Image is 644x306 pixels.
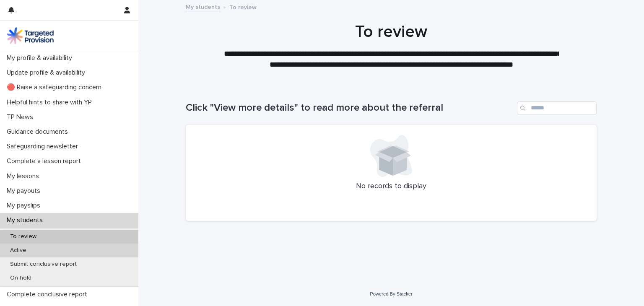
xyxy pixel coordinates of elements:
p: To review [229,2,257,11]
h1: To review [186,22,597,42]
p: My profile & availability [3,54,79,62]
p: On hold [3,275,38,282]
p: My payouts [3,187,47,195]
input: Search [517,101,597,115]
p: Complete a lesson report [3,157,88,165]
p: Safeguarding newsletter [3,143,85,150]
h1: Click "View more details" to read more about the referral [186,102,514,114]
p: TP News [3,113,40,121]
p: Submit conclusive report [3,261,83,268]
p: Guidance documents [3,128,75,136]
p: No records to display [196,182,587,191]
p: My students [3,216,49,224]
p: Update profile & availability [3,69,92,77]
a: Powered By Stacker [370,291,412,296]
p: My payslips [3,202,47,210]
a: My students [186,2,220,11]
p: To review [3,233,43,240]
p: Active [3,247,33,254]
p: My lessons [3,172,46,180]
p: 🔴 Raise a safeguarding concern [3,83,108,91]
img: M5nRWzHhSzIhMunXDL62 [7,27,54,44]
p: Helpful hints to share with YP [3,99,99,106]
p: Complete conclusive report [3,290,94,298]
